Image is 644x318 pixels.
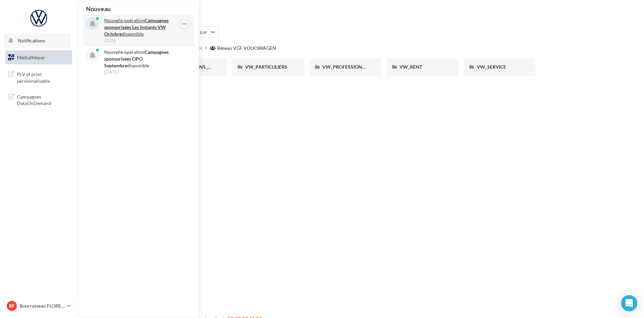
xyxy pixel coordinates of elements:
[9,303,15,309] span: BF
[400,64,422,70] span: VW_RENT
[217,45,276,51] div: Réseau VGF VOLKSWAGEN
[4,67,74,87] a: PLV et print personnalisable
[477,64,506,70] span: VW_SERVICE
[20,303,64,309] p: Bourrasseau FLORENT
[86,11,636,21] div: Médiathèque
[17,92,69,107] span: Campagnes DataOnDemand
[4,90,74,109] a: Campagnes DataOnDemand
[322,64,374,70] span: VW_PROFESSIONNELS
[17,55,45,60] span: Médiathèque
[18,38,45,43] span: Notifications
[621,295,637,311] div: Open Intercom Messenger
[17,70,69,84] span: PLV et print personnalisable
[5,299,72,312] a: BF Bourrasseau FLORENT
[168,64,234,70] span: VW_OCCASIONS_GARANTIES
[4,34,71,48] button: Notifications
[4,50,74,65] a: Médiathèque
[245,64,287,70] span: VW_PARTICULIERS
